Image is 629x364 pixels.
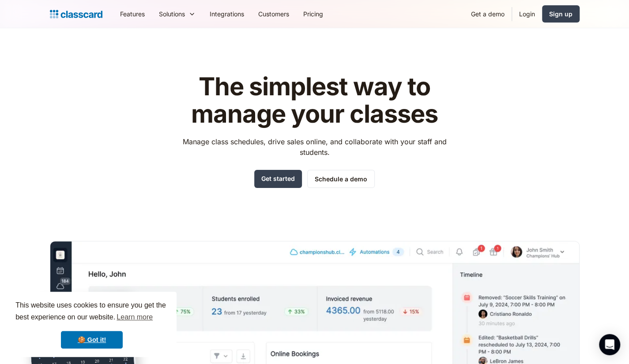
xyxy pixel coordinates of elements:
[251,4,296,24] a: Customers
[549,9,573,19] div: Sign up
[7,292,177,357] div: cookieconsent
[174,73,455,128] h1: The simplest way to manage your classes
[307,170,375,188] a: Schedule a demo
[115,311,154,324] a: learn more about cookies
[159,9,185,19] div: Solutions
[15,300,168,324] span: This website uses cookies to ensure you get the best experience on our website.
[152,4,203,24] div: Solutions
[203,4,251,24] a: Integrations
[61,331,123,349] a: dismiss cookie message
[174,136,455,158] p: Manage class schedules, drive sales online, and collaborate with your staff and students.
[464,4,512,24] a: Get a demo
[50,8,102,20] a: home
[599,334,620,355] div: Open Intercom Messenger
[542,5,580,23] a: Sign up
[113,4,152,24] a: Features
[296,4,330,24] a: Pricing
[512,4,542,24] a: Login
[254,170,302,188] a: Get started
